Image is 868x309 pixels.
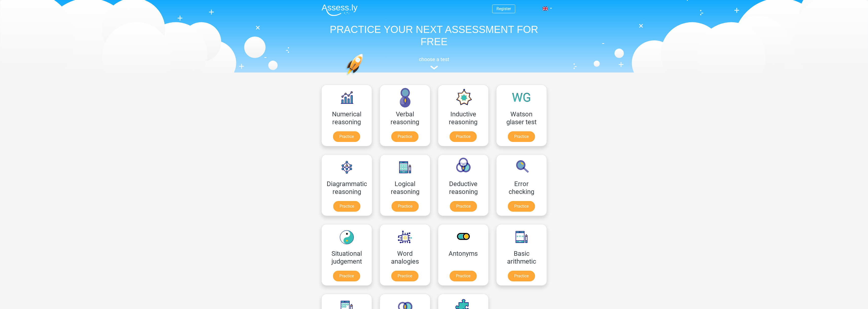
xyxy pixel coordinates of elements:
[391,271,418,281] a: Practice
[508,131,535,142] a: Practice
[450,271,477,281] a: Practice
[391,131,418,142] a: Practice
[392,201,419,212] a: Practice
[333,131,360,142] a: Practice
[450,201,477,212] a: Practice
[430,66,438,69] img: assessment
[333,201,360,212] a: Practice
[322,4,358,16] img: Assessly
[496,6,511,11] a: Register
[318,23,551,48] h1: PRACTICE YOUR NEXT ASSESSMENT FOR FREE
[450,131,477,142] a: Practice
[333,271,360,281] a: Practice
[508,201,535,212] a: Practice
[508,271,535,281] a: Practice
[345,54,383,100] img: practice
[318,56,551,70] a: choose a test
[318,56,551,62] h5: choose a test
